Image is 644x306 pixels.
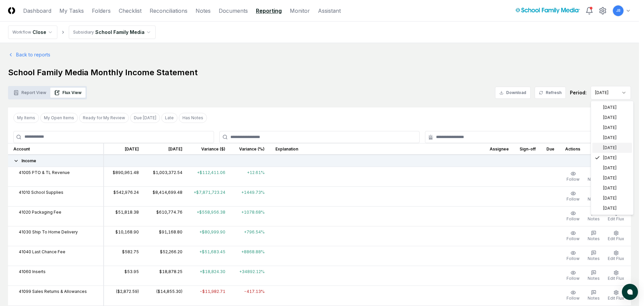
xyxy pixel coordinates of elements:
span: [DATE] [603,115,616,121]
span: [DATE] [603,165,616,171]
span: [DATE] [603,175,616,181]
span: [DATE] [603,125,616,131]
span: [DATE] [603,195,616,201]
span: [DATE] [603,104,616,111]
span: [DATE] [603,205,616,211]
span: [DATE] [603,185,616,191]
span: [DATE] [603,135,616,141]
span: [DATE] [603,155,616,161]
span: [DATE] [603,145,616,151]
